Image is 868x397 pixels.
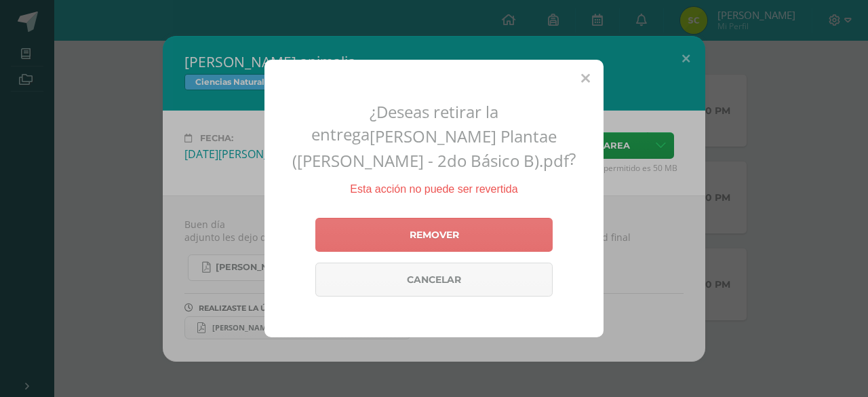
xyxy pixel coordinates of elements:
[315,218,553,252] a: Remover
[292,125,569,172] span: [PERSON_NAME] Plantae ([PERSON_NAME] - 2do Básico B).pdf
[350,183,517,195] span: Esta acción no puede ser revertida
[581,70,590,86] span: Close (Esc)
[281,100,587,172] h2: ¿Deseas retirar la entrega ?
[315,263,553,297] a: Cancelar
